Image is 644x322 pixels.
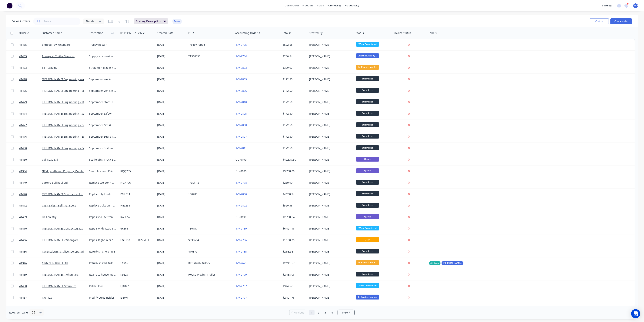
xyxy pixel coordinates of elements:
[157,261,185,265] div: [DATE]
[283,146,305,150] div: $172.50
[283,158,305,162] div: $42,837.50
[42,89,96,92] a: [PERSON_NAME] Engineering - Vehicle R M
[42,158,58,161] a: Cal Isuzu Ltd
[309,250,351,253] div: [PERSON_NAME]
[283,227,305,230] div: $6,421.16
[188,227,230,230] div: 150157
[42,146,98,150] a: [PERSON_NAME] Engineering - Building R M
[590,18,609,24] button: Options
[443,261,462,265] span: [PERSON_NAME] # 1IS16
[42,192,83,196] a: [PERSON_NAME] Contractors Ltd
[157,135,185,139] div: [DATE]
[89,135,116,139] div: September Equip R&M
[19,96,42,108] a: 41479
[42,66,57,69] a: T&T Logging
[235,215,246,219] a: QU-0190
[89,215,116,219] div: Repairs to ute front bull bar
[42,238,79,242] a: [PERSON_NAME] - Whangarei
[235,54,247,58] a: INV-2784
[283,135,305,139] div: $172.50
[89,54,116,58] div: Supply suspension parts for 2 axle simple trailer
[89,169,116,173] div: Sandblast and Paint truck deck
[309,89,351,93] div: [PERSON_NAME]
[42,204,76,207] a: Cash Sales - Bell Transport
[19,66,27,70] span: 41473
[19,234,42,246] a: 41466
[157,215,185,219] div: [DATE]
[138,238,153,242] div: [US_VEHICLE_IDENTIFICATION_NUMBER]
[283,250,305,253] div: $2,562.61
[157,89,185,93] div: [DATE]
[89,43,116,47] div: Trolley Repair
[309,66,351,70] div: [PERSON_NAME]
[309,77,351,81] div: [PERSON_NAME]
[356,76,379,81] span: Submitted
[356,295,379,299] span: In Production N...
[356,99,379,104] span: Submitted
[356,134,379,139] span: Submitted
[356,111,379,116] span: Submitted
[288,310,356,315] ul: Pagination
[89,296,116,300] div: Modify Curtainsider
[235,112,247,115] a: INV-2805
[120,227,135,230] div: 6K661
[19,211,42,223] a: 41409
[19,158,27,162] span: 41450
[188,54,230,58] div: TTS60355
[89,181,116,185] div: Replace toolbox hinges
[44,18,81,25] input: Search...
[283,296,305,300] div: $2,401.78
[19,169,27,173] span: 41394
[283,284,305,288] div: $324.57
[309,169,351,173] div: [PERSON_NAME]
[157,238,185,242] div: [DATE]
[89,204,116,207] div: Replace bolts on hoist mount
[283,43,305,47] div: $522.68
[19,146,27,150] span: 41480
[42,296,52,299] a: RWT Ltd
[120,284,135,288] div: EJA847
[235,261,247,265] a: INV-2671
[19,261,27,265] span: 41346
[188,238,230,242] div: S830694
[19,43,27,47] span: 41465
[283,3,301,8] a: dashboard
[157,112,185,116] div: [DATE]
[283,273,305,277] div: $2,488.06
[322,310,328,315] a: Page 3
[157,43,185,47] div: [DATE]
[138,31,145,35] div: VIN #
[157,296,185,300] div: [DATE]
[235,204,247,207] a: INV-2802
[283,192,305,196] div: $4,248.74
[19,119,42,131] a: 41477
[282,31,292,35] div: Total ($)
[235,273,247,276] a: INV-2799
[86,19,97,23] span: Standard
[235,192,247,196] a: INV-2800
[356,53,379,58] span: Checked. Ready ...
[283,204,305,207] div: $520.38
[309,284,351,288] div: [PERSON_NAME]
[89,100,116,104] div: September Staff Training
[309,43,351,47] div: [PERSON_NAME]
[42,169,92,173] a: NPM (Northland Property Maintenance)
[19,135,27,139] span: 41476
[283,54,305,58] div: $256.54
[157,192,185,196] div: [DATE]
[42,31,62,35] div: Customer Name
[356,42,379,47] span: Work Completed
[19,112,27,116] span: 41474
[120,261,135,265] div: 11S16
[42,284,76,288] a: [PERSON_NAME] Group Ltd
[157,158,185,162] div: [DATE]
[235,227,247,230] a: INV-2739
[19,181,27,185] span: 41449
[89,284,116,288] div: Patch Floor
[309,261,351,265] div: [PERSON_NAME]
[309,146,351,150] div: [PERSON_NAME]
[301,3,315,8] div: products
[188,273,230,277] div: House Moving Trailer
[157,227,185,230] div: [DATE]
[157,77,185,81] div: [DATE]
